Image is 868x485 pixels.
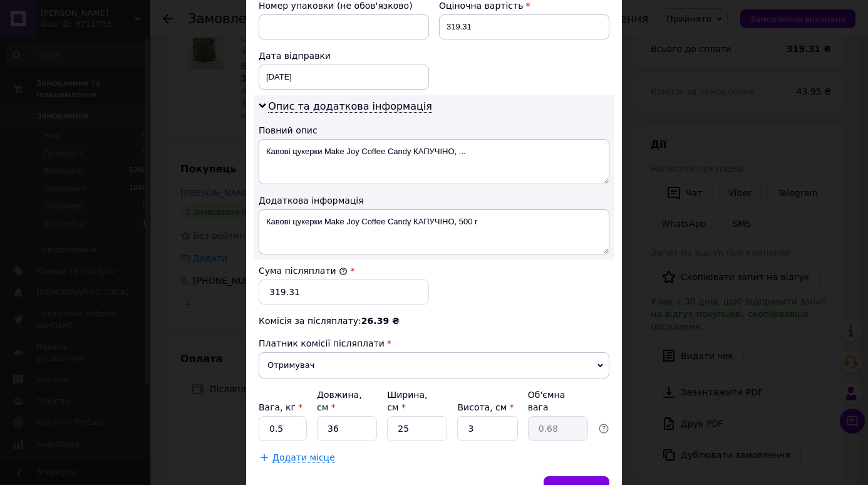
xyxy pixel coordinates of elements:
[361,316,400,326] span: 26.39 ₴
[268,100,432,113] span: Опис та додаткова інформація
[259,124,609,137] div: Повний опис
[259,266,348,276] label: Сума післяплати
[259,338,385,348] span: Платник комісії післяплати
[528,389,588,414] div: Об'ємна вага
[259,194,609,207] div: Додаткова інформація
[259,50,429,62] div: Дата відправки
[387,390,427,412] label: Ширина, см
[317,390,362,412] label: Довжина, см
[259,209,609,254] textarea: Кавові цукерки Make Joy Coffee Candy КАПУЧІНО, 500 г
[259,352,609,378] span: Отримувач
[259,139,609,184] textarea: Кавові цукерки Make Joy Coffee Candy КАПУЧІНО, ...
[259,402,302,412] label: Вага, кг
[259,315,609,327] div: Комісія за післяплату:
[272,452,335,463] span: Додати місце
[457,402,514,412] label: Висота, см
